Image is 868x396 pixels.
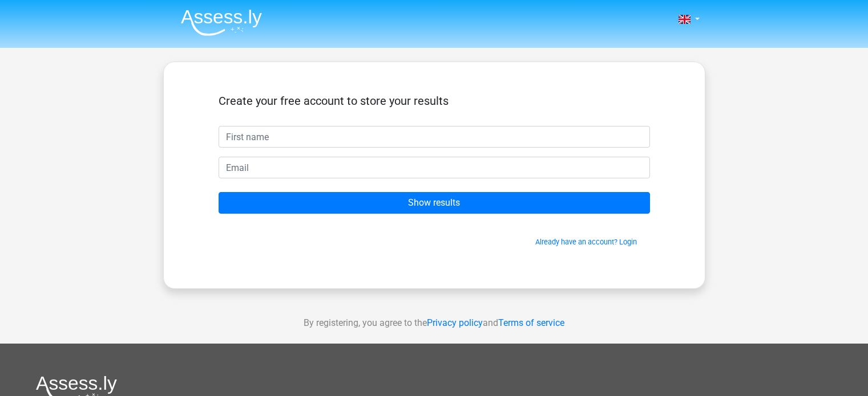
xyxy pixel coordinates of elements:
h5: Create your free account to store your results [219,94,650,108]
input: First name [219,126,650,148]
a: Already have an account? Login [535,238,637,246]
a: Terms of service [498,317,564,328]
input: Email [219,157,650,178]
img: Assessly [181,9,262,36]
input: Show results [219,192,650,214]
a: Privacy policy [427,317,483,328]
